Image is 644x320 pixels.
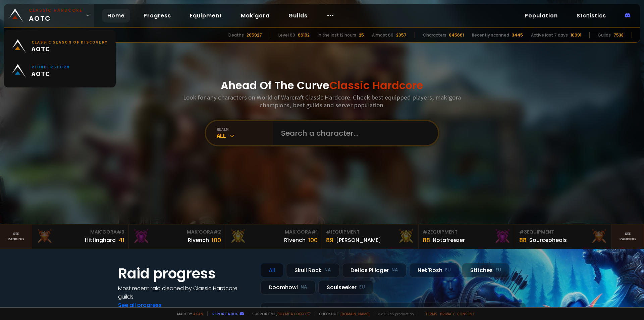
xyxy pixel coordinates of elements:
a: Privacy [440,311,454,316]
small: NA [301,284,307,291]
div: Level 60 [278,32,295,38]
a: Buy me a coffee [277,311,311,316]
div: All [217,132,273,139]
small: Plunderstorm [32,64,70,69]
a: Population [519,9,563,22]
div: All [260,263,283,277]
div: 2057 [396,32,407,38]
div: In the last 12 hours [318,32,356,38]
a: Progress [138,9,176,22]
div: Equipment [423,229,511,236]
div: Notafreezer [433,236,465,244]
div: 205927 [247,32,262,38]
input: Search a character... [277,121,430,145]
div: 7538 [613,32,624,38]
div: Rîvench [284,236,306,244]
div: 88 [519,236,527,245]
div: 89 [326,236,333,245]
span: Checkout [315,311,370,316]
small: Classic Season of Discovery [32,40,108,45]
div: Almost 60 [372,32,393,38]
h4: Most recent raid cleaned by Classic Hardcore guilds [118,284,252,301]
h1: Ahead Of The Curve [221,77,423,93]
a: Seeranking [612,225,644,249]
div: [PERSON_NAME] [336,236,381,244]
a: Equipment [184,9,227,22]
div: 66192 [298,32,310,38]
div: Equipment [326,229,414,236]
div: Skull Rock [286,263,339,277]
div: Equipment [519,229,607,236]
a: Mak'Gora#2Rivench100 [129,225,225,249]
div: 10991 [571,32,581,38]
a: Home [102,9,130,22]
a: #2Equipment88Notafreezer [419,225,515,249]
span: AOTC [32,45,108,53]
a: a fan [193,311,203,316]
a: Terms [425,311,437,316]
div: 845661 [449,32,464,38]
div: 100 [212,236,221,245]
div: Mak'Gora [133,229,221,236]
span: # 1 [326,229,332,235]
a: Guilds [283,9,313,22]
a: [DOMAIN_NAME] [340,311,370,316]
span: v. d752d5 - production [374,311,414,316]
span: Classic Hardcore [329,78,423,93]
span: AOTC [32,69,70,78]
h1: Raid progress [118,263,252,284]
span: # 2 [213,229,221,235]
span: # 3 [117,229,124,235]
a: Report a bug [212,311,238,316]
div: Rivench [188,236,209,244]
span: Support me, [248,311,311,316]
a: Classic HardcoreAOTC [4,4,94,27]
a: Mak'gora [235,9,275,22]
div: realm [217,127,273,132]
div: 100 [308,236,318,245]
div: Hittinghard [85,236,116,244]
div: Defias Pillager [342,263,407,277]
a: Mak'Gora#1Rîvench100 [225,225,322,249]
small: NA [391,267,398,273]
a: Classic Season of DiscoveryAOTC [8,34,112,59]
div: 41 [118,236,124,245]
div: Guilds [598,32,611,38]
div: Deaths [228,32,244,38]
div: 3445 [512,32,523,38]
a: See all progress [118,301,162,309]
div: Soulseeker [318,280,373,295]
div: 25 [359,32,364,38]
div: Sourceoheals [529,236,567,244]
div: Mak'Gora [36,229,124,236]
div: Nek'Rosh [409,263,459,277]
div: Active last 7 days [531,32,568,38]
a: Consent [457,311,475,316]
small: EU [445,267,451,273]
span: # 3 [519,229,527,235]
a: #1Equipment89[PERSON_NAME] [322,225,419,249]
small: EU [495,267,501,273]
a: Statistics [571,9,611,22]
span: AOTC [29,7,83,23]
div: 88 [423,236,430,245]
div: Mak'Gora [229,229,318,236]
div: Recently scanned [472,32,509,38]
a: Mak'Gora#3Hittinghard41 [32,225,129,249]
small: NA [324,267,331,273]
span: # 1 [311,229,318,235]
span: # 2 [423,229,430,235]
a: PlunderstormAOTC [8,59,112,83]
a: #3Equipment88Sourceoheals [515,225,612,249]
h3: Look for any characters on World of Warcraft Classic Hardcore. Check best equipped players, mak'g... [180,93,464,109]
small: EU [359,284,365,291]
div: Characters [423,32,446,38]
small: Classic Hardcore [29,7,83,13]
span: Made by [173,311,203,316]
div: Stitches [462,263,509,277]
div: Doomhowl [260,280,316,295]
